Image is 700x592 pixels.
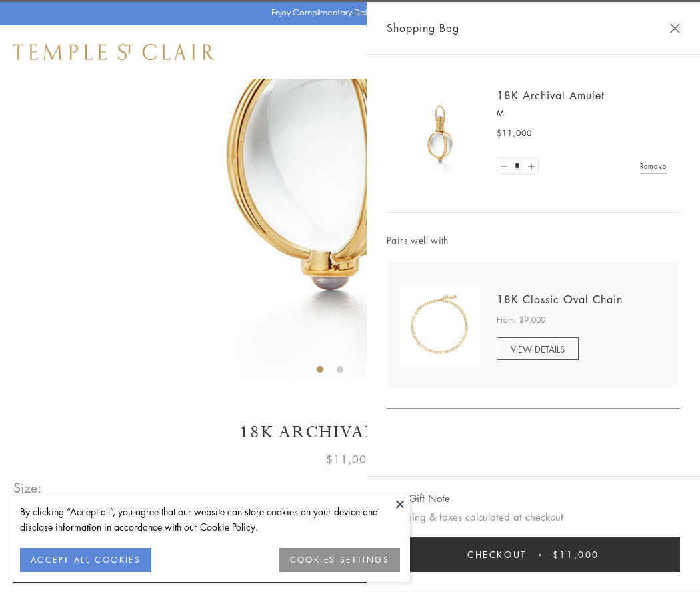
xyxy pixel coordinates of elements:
[497,313,545,327] span: From: $9,000
[497,292,623,307] a: 18K Classic Oval Chain
[271,6,423,19] p: Enjoy Complimentary Delivery & Returns
[20,548,151,572] button: ACCEPT ALL COOKIES
[387,509,680,525] p: Shipping & taxes calculated at checkout
[326,451,374,468] span: $11,000
[553,547,599,562] span: $11,000
[13,44,215,60] img: Temple St. Clair
[279,548,400,572] button: COOKIES SETTINGS
[640,159,667,173] a: Remove
[13,477,43,499] span: Size:
[670,23,680,33] button: Close Shopping Bag
[497,107,667,120] p: M
[400,93,480,173] img: 18K Archival Amulet
[387,537,680,572] button: Checkout $11,000
[400,285,480,365] img: N88865-OV18
[387,233,680,248] span: Pairs well with
[387,490,450,507] button: Add Gift Note
[13,421,687,444] h1: 18K Archival Amulet
[497,158,511,175] a: Set quantity to 0
[497,88,605,103] a: 18K Archival Amulet
[524,158,537,175] a: Set quantity to 2
[497,127,532,140] span: $11,000
[497,337,579,360] a: VIEW DETAILS
[467,547,527,562] span: Checkout
[511,343,565,355] span: VIEW DETAILS
[20,504,400,535] div: By clicking “Accept all”, you agree that our website can store cookies on your device and disclos...
[387,19,459,37] span: Shopping Bag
